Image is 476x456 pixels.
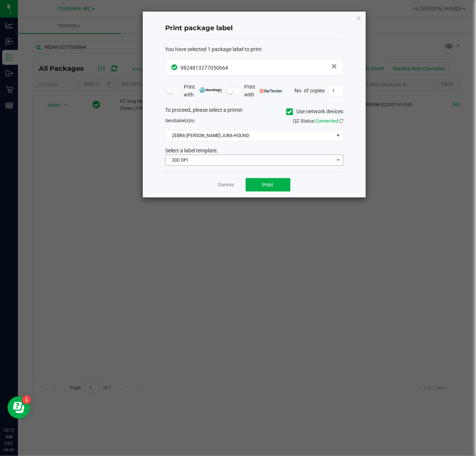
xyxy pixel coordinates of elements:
[199,87,222,93] img: mark_magic_cybra.png
[218,182,234,188] a: Dismiss
[180,65,228,71] span: 9824813277050664
[166,130,334,141] span: ZEBRA-[PERSON_NAME]-JURA-HOUND
[315,118,338,124] span: Connected
[7,396,30,419] iframe: Resource center
[165,46,261,52] span: You have selected 1 package label to print
[22,395,31,404] iframe: Resource center unread badge
[244,83,283,99] span: Print with
[293,118,343,124] span: QZ Status:
[184,83,222,99] span: Print with
[286,108,343,115] label: Use network devices
[246,178,290,191] button: Print
[166,155,334,165] span: 300 DPI
[262,182,274,188] span: Print
[171,63,179,71] span: In Sync
[160,106,349,117] div: To proceed, please select a printer.
[160,147,349,155] div: Select a label template.
[165,23,343,33] h4: Print package label
[175,118,190,123] span: label(s)
[165,118,195,123] span: Send to:
[260,89,283,93] img: bartender.png
[165,45,343,53] div: :
[294,87,325,93] span: No. of copies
